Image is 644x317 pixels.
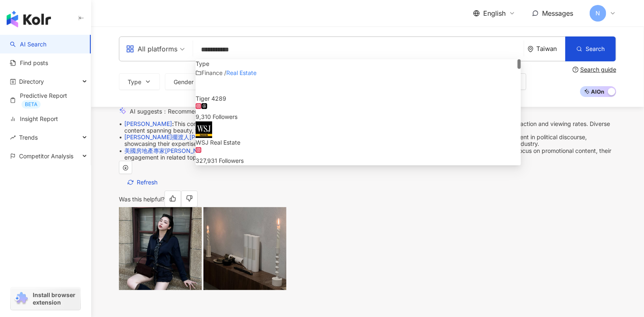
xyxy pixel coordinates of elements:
span: N [596,9,600,18]
button: Refresh [119,174,166,191]
div: • [119,121,616,134]
img: KOL Avatar [196,121,212,138]
span: Install browser extension [33,291,78,306]
span: appstore [126,45,134,53]
div: WSJ Real Estate [196,138,521,147]
span: This influencer has a strong focus on real estate and finance, with a significant portion of enga... [124,134,616,147]
a: searchAI Search [10,40,46,48]
span: Trends [19,128,38,147]
div: Taiwan [536,45,565,52]
img: post-image [288,207,371,290]
div: 9,310 Followers [196,112,521,121]
span: Search [586,46,605,52]
button: Type [119,73,160,90]
div: • [119,148,616,161]
img: logo [7,11,51,27]
span: Gender [174,79,194,85]
button: Gender [165,73,212,90]
div: Was this helpful? [119,191,616,207]
div: • [119,134,616,147]
a: chrome extensionInstall browser extension [11,288,80,310]
span: This influencer effectively combines real estate insights with culinary experiences. With a stron... [124,148,616,161]
span: Recommendation - real estate [168,108,249,115]
span: Type [128,79,141,85]
a: Predictive ReportBETA [10,92,84,109]
span: Competitor Analysis [19,147,73,165]
mark: Real Estate [226,69,257,76]
span: Refresh [137,179,157,186]
div: All platforms [126,42,177,56]
div: Tiger 4289 [196,94,521,103]
a: Insight Report [10,115,58,123]
div: 327,931 Followers [196,156,521,165]
div: AI suggests ： [130,108,249,115]
img: KOL Avatar [196,77,212,94]
span: question-circle [573,67,579,73]
span: Finance / [201,69,226,76]
span: This content creator demonstrates strong engagement through relatable daily topics, attracting au... [124,121,616,134]
a: 美國房地產專家[PERSON_NAME]帶你看房吃美食 [124,147,253,154]
div: Type [196,59,521,68]
img: post-image [203,207,286,290]
span: rise [10,135,16,140]
div: Search guide [580,66,616,73]
img: chrome extension [13,292,29,305]
span: environment [528,46,534,52]
span: : [172,120,174,127]
span: English [483,9,506,18]
button: Search [565,36,616,61]
span: folder [196,70,201,76]
a: [PERSON_NAME]擺渡人[PERSON_NAME] [124,133,237,140]
span: Directory [19,72,44,91]
span: Messages [542,9,573,17]
a: Find posts [10,59,48,67]
a: [PERSON_NAME] [124,120,172,127]
img: post-image [119,207,202,290]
